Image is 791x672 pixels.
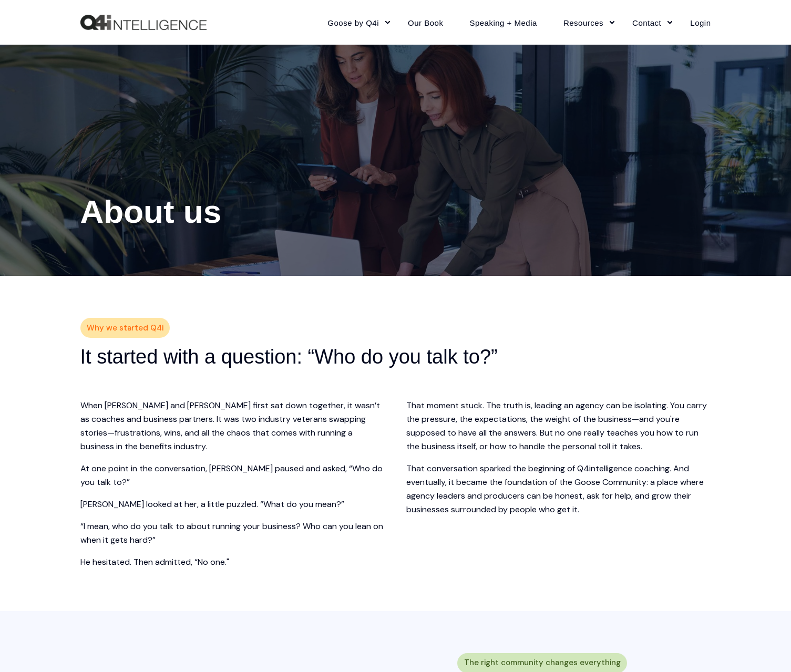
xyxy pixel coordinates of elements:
span: About us [80,193,222,230]
p: “I mean, who do you talk to about running your business? Who can you lean on when it gets hard?” [80,520,385,547]
h2: It started with a question: “Who do you talk to?” [80,344,711,370]
p: That conversation sparked the beginning of Q4intelligence coaching. And eventually, it became the... [406,462,711,516]
p: When [PERSON_NAME] and [PERSON_NAME] first sat down together, it wasn’t as coaches and business p... [80,399,385,453]
span: Why we started Q4i [87,321,163,336]
p: [PERSON_NAME] looked at her, a little puzzled. “What do you mean?” [80,498,385,511]
img: Q4intelligence, LLC logo [80,15,207,30]
p: That moment stuck. The truth is, leading an agency can be isolating. You carry the pressure, the ... [406,399,711,453]
span: The right community changes everything [464,655,621,670]
a: Back to Home [80,15,207,30]
p: At one point in the conversation, [PERSON_NAME] paused and asked, “Who do you talk to?” [80,462,385,489]
p: He hesitated. Then admitted, “No one." [80,555,385,569]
